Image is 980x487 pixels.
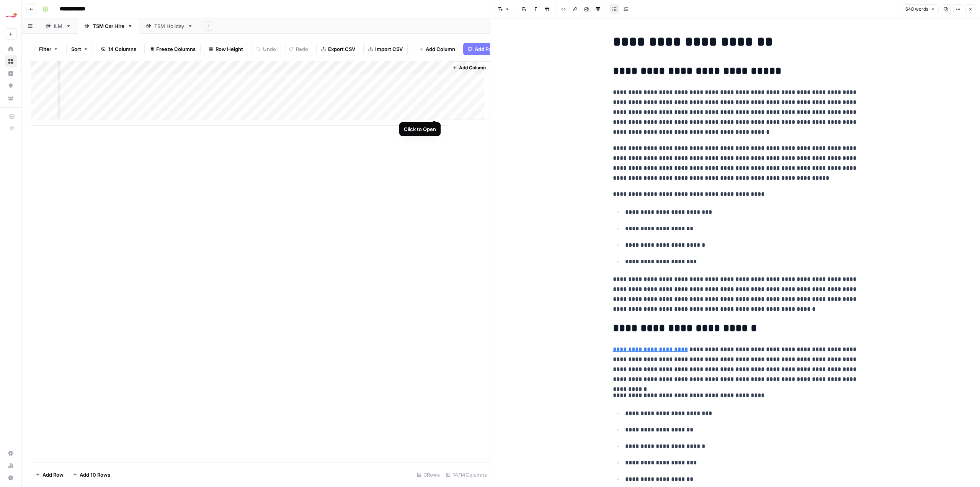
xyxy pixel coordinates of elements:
[426,45,455,53] span: Add Column
[66,43,93,55] button: Sort
[71,45,81,53] span: Sort
[414,469,443,481] div: 3 Rows
[5,43,17,55] a: Home
[93,22,124,30] div: TSM Car Hire
[443,469,490,481] div: 14/14 Columns
[5,6,17,25] button: Workspace: Ice Travel Group
[5,459,17,472] a: Usage
[78,18,139,34] a: TSM Car Hire
[154,22,185,30] div: TSM Holiday
[96,43,141,55] button: 14 Columns
[902,4,939,14] button: 648 words
[251,43,281,55] button: Undo
[363,43,408,55] button: Import CSV
[108,45,136,53] span: 14 Columns
[375,45,403,53] span: Import CSV
[284,43,313,55] button: Redo
[31,469,68,481] button: Add Row
[5,9,18,23] img: Ice Travel Group Logo
[5,67,17,80] a: Insights
[5,92,17,104] a: Your Data
[156,45,196,53] span: Freeze Columns
[144,43,201,55] button: Freeze Columns
[414,43,460,55] button: Add Column
[216,45,243,53] span: Row Height
[80,471,110,479] span: Add 10 Rows
[5,80,17,92] a: Opportunities
[39,45,51,53] span: Filter
[5,55,17,67] a: Browse
[5,472,17,484] button: Help + Support
[463,43,528,55] button: Add Power Agent
[68,469,115,481] button: Add 10 Rows
[316,43,360,55] button: Export CSV
[139,18,199,34] a: TSM Holiday
[39,18,78,34] a: ILM
[475,45,516,53] span: Add Power Agent
[42,471,64,479] span: Add Row
[404,125,436,133] div: Click to Open
[34,43,63,55] button: Filter
[905,6,928,13] span: 648 words
[54,22,63,30] div: ILM
[449,63,489,73] button: Add Column
[5,447,17,459] a: Settings
[296,45,308,53] span: Redo
[204,43,248,55] button: Row Height
[263,45,276,53] span: Undo
[459,64,486,71] span: Add Column
[328,45,355,53] span: Export CSV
